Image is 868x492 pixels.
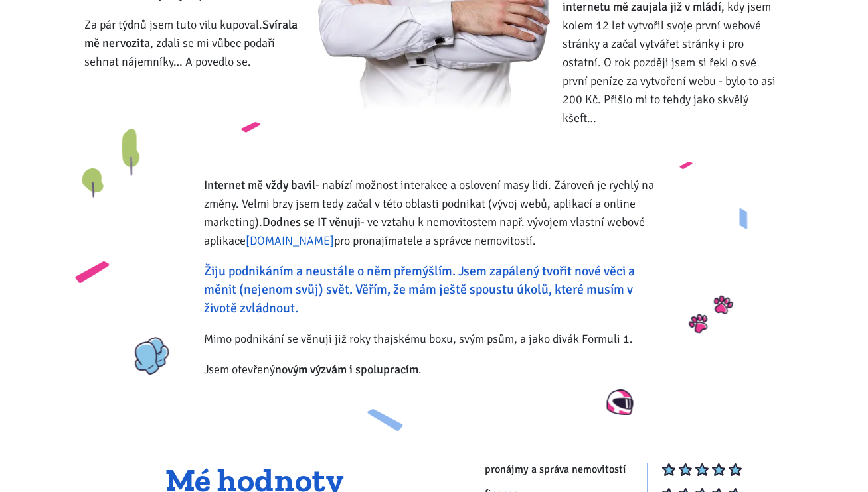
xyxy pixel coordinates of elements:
[262,215,361,229] strong: Dodnes se IT věnuji
[204,330,664,348] p: Mimo podnikání se věnuji již roky thajskému boxu, svým psům, a jako divák Formuli 1.
[484,463,646,487] td: pronájmy a správa nemovitostí
[84,15,305,71] p: Za pár týdnů jsem tuto vilu kupoval. , zdali se mi vůbec podaří sehnat nájemníky… A povedlo se.
[204,178,315,192] strong: Internet mě vždy bavil
[275,362,418,377] strong: novým výzvám i spolupracím
[204,176,664,250] p: - nabízí možnost interakce a oslovení masy lidí. Zároveň je rychlý na změny. Velmi brzy jsem tedy...
[246,233,334,248] a: [DOMAIN_NAME]
[204,360,664,379] p: Jsem otevřený .
[204,262,664,318] p: Žiju podnikáním a neustále o něm přemýšlím. Jsem zapálený tvořit nové věci a měnit (nejenom svůj)...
